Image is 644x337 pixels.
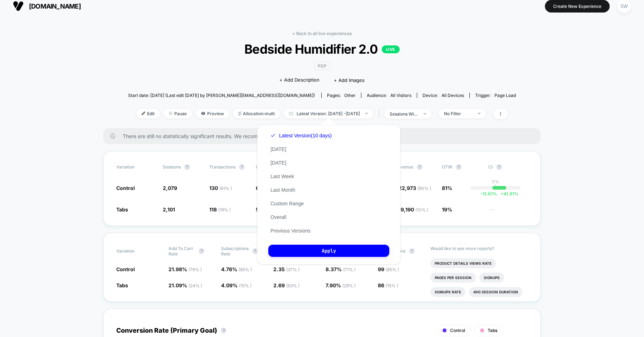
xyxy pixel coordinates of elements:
span: Variation [116,164,156,170]
span: Sessions [163,164,181,170]
a: < Back to all live experiences [292,31,352,36]
span: 41.81 % [497,191,518,196]
span: other [344,93,356,98]
span: Control [450,328,465,333]
button: Custom Range [268,200,306,207]
span: all devices [441,93,464,98]
span: 4.09 % [221,282,252,288]
button: ? [184,164,190,170]
span: All Visitors [390,93,411,98]
span: 130 [209,185,232,191]
button: ? [221,328,226,333]
span: 7.90 % [326,282,356,288]
img: end [169,112,172,115]
span: 21.98 % [169,266,202,272]
span: There are still no statistically significant results. We recommend waiting a few more days [123,133,526,139]
li: Signups [479,273,504,283]
span: 81% [442,185,452,191]
span: [DOMAIN_NAME] [29,3,81,10]
button: Last Month [268,187,297,193]
span: Preview [196,109,229,118]
span: ( 10 % ) [415,207,428,213]
span: ( 37 % ) [286,267,299,272]
button: Latest Version(10 days) [268,132,334,139]
span: CI [488,164,528,170]
span: 2.69 [273,282,299,288]
img: edit [142,112,145,115]
li: Pages Per Session [430,273,476,283]
button: ? [199,248,204,254]
span: ( 85 % ) [239,267,252,272]
button: ? [417,164,423,170]
span: ( 63 % ) [286,283,299,288]
span: Tabs [488,328,497,333]
img: end [424,113,426,114]
span: ( 15 % ) [239,283,252,288]
span: ( 81 % ) [219,186,232,191]
span: --- [488,207,528,213]
img: end [478,113,480,114]
span: Start date: [DATE] (Last edit [DATE] by [PERSON_NAME][EMAIL_ADDRESS][DOMAIN_NAME]) [128,93,315,98]
span: 99 [378,266,399,272]
img: Visually logo [13,1,24,11]
span: + Add Description [279,77,319,84]
button: ? [456,164,462,170]
span: ( 85 % ) [386,267,399,272]
button: [DATE] [268,160,288,166]
span: ( 90 % ) [418,186,431,191]
li: Avg Session Duration [469,287,522,297]
span: ( 24 % ) [189,283,202,288]
span: 21.09 % [169,282,202,288]
span: ( 29 % ) [342,283,356,288]
span: ( 15 % ) [386,283,398,288]
span: $ [395,206,428,213]
span: ( 76 % ) [189,267,202,272]
span: Bedside Humidifier 2.0 [147,41,496,57]
span: 22,973 [399,185,431,191]
li: Product Details Views Rate [430,258,496,268]
div: sessions with impression [390,111,418,117]
span: ( 19 % ) [218,207,231,213]
span: PDP [314,62,330,70]
span: Tabs [116,282,128,288]
button: [DATE] [268,146,288,152]
button: Previous Versions [268,228,313,234]
span: 118 [209,206,231,213]
button: Apply [268,245,389,257]
span: Tabs [116,206,128,213]
span: Add To Cart Rate [169,246,195,257]
span: Subscriptions Rate [221,246,249,257]
span: $ [395,185,431,191]
img: end [365,113,368,114]
span: Pause [164,109,192,118]
span: Control [116,185,135,191]
span: 2.35 [273,266,299,272]
div: Pages: [327,93,356,98]
span: 4.76 % [221,266,252,272]
button: Last Week [268,173,296,180]
span: | [377,109,384,119]
span: 2,101 [163,206,175,213]
p: | [495,184,496,190]
span: + Add Images [334,77,365,83]
span: -12.61 % [480,191,497,196]
p: LIVE [382,45,400,53]
span: 19% [442,206,452,213]
div: Trigger: [475,93,516,98]
span: Page Load [494,93,516,98]
span: 86 [378,282,398,288]
span: ( 71 % ) [343,267,356,272]
span: Allocation: multi [233,109,280,118]
p: Would like to see more reports? [430,246,528,251]
button: ? [496,164,502,170]
img: rebalance [238,112,241,116]
div: No Filter [444,111,473,116]
button: [DOMAIN_NAME] [11,0,83,12]
button: ? [239,164,245,170]
span: OTW [442,164,481,170]
button: ? [409,248,415,254]
img: calendar [289,112,293,115]
div: Audience: [367,93,411,98]
span: + [501,191,503,196]
span: Device: [417,93,469,98]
